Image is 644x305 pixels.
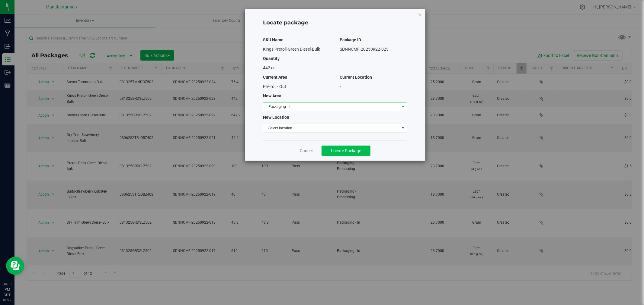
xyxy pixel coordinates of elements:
[399,124,407,132] span: select
[263,93,281,98] span: New Area
[340,75,372,80] span: Current Location
[340,84,341,89] span: -
[263,102,399,111] span: Packaging - In
[263,56,280,61] span: Quantity
[263,37,284,42] span: SKU Name
[6,257,24,275] iframe: Resource center
[300,148,312,154] a: Cancel
[263,115,289,120] span: New Location
[263,19,407,27] h4: Locate package
[340,47,389,52] span: SDNNCMF-20250922-023
[263,47,320,52] span: Kings Preroll-Green Diesel-Bulk
[263,124,399,132] span: Select location
[263,84,286,89] span: Pre-roll - Out
[331,148,361,153] span: Locate Package
[340,37,361,42] span: Package ID
[263,65,276,70] span: 442 ea
[263,75,287,80] span: Current Area
[399,102,407,111] span: select
[322,146,370,156] button: Locate Package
